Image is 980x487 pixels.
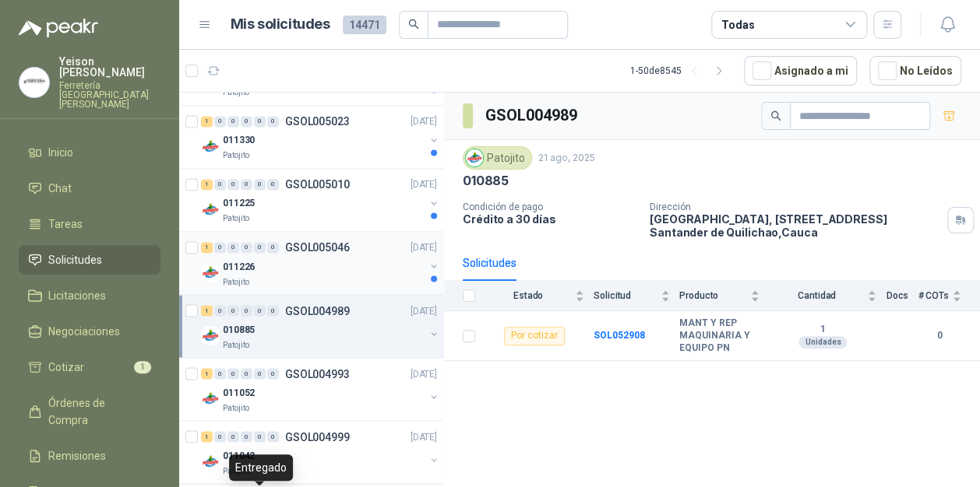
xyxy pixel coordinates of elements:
div: 0 [227,116,239,127]
p: Yeison [PERSON_NAME] [59,56,160,78]
p: GSOL004993 [285,368,350,379]
img: Company Logo [19,68,49,97]
p: [DATE] [411,366,437,381]
th: Docs [886,281,918,311]
span: search [770,110,781,121]
div: 0 [214,368,226,379]
span: Negociaciones [48,323,120,340]
p: GSOL004999 [285,431,350,442]
a: 1 0 0 0 0 0 GSOL005046[DATE] Company Logo011226Patojito [201,238,440,288]
div: 0 [267,431,279,442]
div: 1 [201,179,213,190]
img: Company Logo [201,452,220,471]
div: 0 [254,305,266,316]
span: Licitaciones [48,287,106,304]
div: Todas [721,16,754,33]
p: 010885 [223,322,255,337]
div: 0 [267,179,279,190]
p: Patojito [223,212,249,225]
a: Licitaciones [19,281,160,310]
p: [DATE] [411,177,437,192]
div: 0 [214,305,226,316]
a: 1 0 0 0 0 0 GSOL004999[DATE] Company Logo011042Patojito [201,427,440,477]
th: Producto [679,281,769,311]
img: Company Logo [466,149,483,166]
div: 0 [214,116,226,127]
p: 011042 [223,448,255,463]
span: Producto [679,290,747,301]
img: Company Logo [201,326,220,345]
div: 0 [227,242,239,253]
th: Cantidad [769,281,886,311]
p: GSOL005046 [285,242,350,253]
p: Patojito [223,464,249,477]
p: [DATE] [411,114,437,129]
p: Crédito a 30 días [463,212,637,226]
p: GSOL005023 [285,116,350,127]
div: 0 [214,242,226,253]
a: Remisiones [19,441,160,471]
div: 1 [201,242,213,253]
div: Entregado [229,454,293,481]
div: 0 [214,179,226,190]
p: GSOL004989 [285,305,350,316]
p: Patojito [223,401,249,414]
div: 1 - 50 de 8545 [630,58,731,83]
a: Chat [19,173,160,203]
div: 0 [227,305,239,316]
div: 0 [267,116,279,127]
span: Chat [48,180,72,197]
div: 1 [201,368,213,379]
b: 0 [918,328,961,343]
a: 1 0 0 0 0 0 GSOL004989[DATE] Company Logo010885Patojito [201,301,440,351]
p: [DATE] [411,240,437,255]
p: 21 ago, 2025 [538,151,595,166]
div: 0 [227,179,239,190]
div: 0 [254,431,266,442]
p: Condición de pago [463,201,637,212]
div: 1 [201,431,213,442]
button: No Leídos [869,56,961,86]
p: 011225 [223,196,255,211]
span: search [408,19,419,30]
div: Unidades [798,336,847,349]
a: SOL052908 [594,330,645,341]
p: GSOL005010 [285,179,350,190]
div: 0 [241,431,252,442]
div: Solicitudes [463,254,516,272]
th: Solicitud [594,281,679,311]
th: Estado [485,281,594,311]
span: Inicio [48,144,73,161]
img: Company Logo [201,200,220,219]
img: Company Logo [201,263,220,282]
p: 010885 [463,173,509,189]
span: Tareas [48,215,83,233]
span: Estado [485,290,572,301]
p: 011052 [223,385,255,400]
p: Dirección [650,201,941,212]
div: 1 [201,116,213,127]
span: Órdenes de Compra [48,394,146,429]
div: 0 [254,179,266,190]
p: 011330 [223,133,255,148]
a: Tareas [19,209,160,239]
div: 0 [254,368,266,379]
div: 0 [214,431,226,442]
span: Solicitudes [48,251,102,268]
p: [GEOGRAPHIC_DATA], [STREET_ADDRESS] Santander de Quilichao , Cauca [650,212,941,239]
div: Por cotizar [504,327,565,345]
h1: Mis solicitudes [231,13,330,36]
a: Inicio [19,138,160,167]
div: Patojito [463,146,532,170]
a: Solicitudes [19,245,160,275]
span: Remisiones [48,447,106,464]
img: Logo peakr [19,19,98,37]
div: 0 [241,116,252,127]
span: Cotizar [48,359,84,376]
th: # COTs [918,281,980,311]
b: MANT Y REP MAQUINARIA Y EQUIPO PN [679,317,760,354]
span: 1 [134,361,151,373]
div: 0 [267,368,279,379]
a: Órdenes de Compra [19,388,160,435]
